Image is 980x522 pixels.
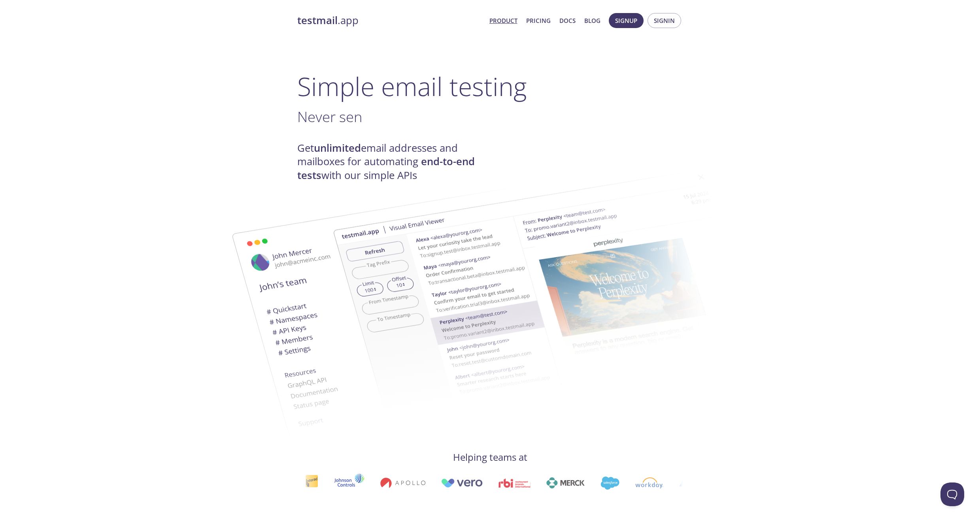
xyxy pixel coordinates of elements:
[559,15,576,26] a: Docs
[297,141,490,182] h4: Get email addresses and mailboxes for automating with our simple APIs
[546,477,584,488] img: merck
[333,157,760,425] img: testmail-email-viewer
[297,13,338,27] strong: testmail
[333,473,364,492] img: johnsoncontrols
[297,71,683,102] h1: Simple email testing
[380,477,425,488] img: apollo
[440,479,482,488] img: vero
[609,13,644,28] button: Signup
[202,183,629,450] img: testmail-email-viewer
[654,15,675,26] span: Signin
[615,15,637,26] span: Signup
[297,451,683,464] h4: Helping teams at
[584,15,600,26] a: Blog
[314,141,361,155] strong: unlimited
[297,14,483,27] a: testmail.app
[498,479,530,488] img: rbi
[634,477,663,488] img: workday
[526,15,551,26] a: Pricing
[489,15,517,26] a: Product
[297,155,475,182] strong: end-to-end tests
[648,13,681,28] button: Signin
[600,477,619,490] img: salesforce
[940,482,964,506] iframe: Help Scout Beacon - Open
[304,475,317,492] img: interac
[297,107,362,126] span: Never sen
